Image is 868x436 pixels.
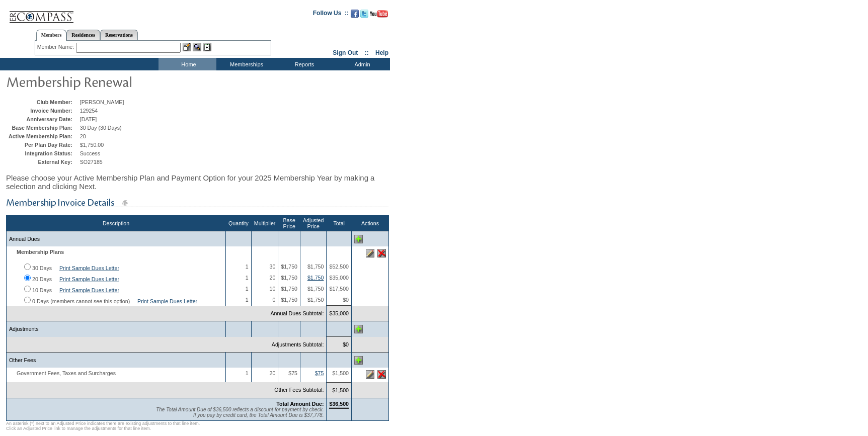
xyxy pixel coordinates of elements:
span: $1,750.00 [80,142,104,148]
span: 20 [270,370,276,376]
td: Club Member: [9,99,77,105]
a: Members [36,30,67,41]
td: Reports [274,58,332,70]
span: $1,500 [332,370,349,376]
td: Other Fees Subtotal: [7,382,327,398]
a: $75 [315,370,324,376]
td: $0 [327,337,352,353]
td: Integration Status: [9,150,77,156]
span: 1 [246,297,249,303]
td: $35,000 [327,306,352,321]
img: Delete this line item [377,370,386,379]
a: Help [375,49,388,56]
span: $1,750 [281,264,297,270]
span: 20 [80,133,86,139]
img: b_edit.gif [183,43,191,51]
img: Add Other Fees line item [354,356,363,365]
img: Edit this line item [366,370,374,379]
span: $52,500 [329,264,349,270]
td: Active Membership Plan: [9,133,77,139]
td: Total Amount Due: [7,398,327,420]
a: Residences [66,30,100,40]
a: Reservations [100,30,138,40]
a: Print Sample Dues Letter [137,298,197,304]
td: Other Fees [7,353,226,368]
span: $17,500 [329,286,349,292]
a: Follow us on Twitter [360,13,368,19]
span: 0 [272,297,275,303]
img: Subscribe to our YouTube Channel [370,10,388,18]
span: 129254 [80,108,98,114]
span: Success [80,150,100,156]
td: Adjustments [7,321,226,337]
td: Invoice Number: [9,108,77,114]
span: $75 [288,370,297,376]
td: Admin [332,58,390,70]
div: Please choose your Active Membership Plan and Payment Option for your 2025 Membership Year by mak... [6,168,389,196]
span: $1,750 [307,297,324,303]
span: $0 [343,297,349,303]
span: 1 [246,275,249,281]
td: Per Plan Day Rate: [9,142,77,148]
td: External Key: [9,159,77,165]
div: Member Name: [37,43,76,51]
a: Subscribe to our YouTube Channel [370,13,388,19]
th: Base Price [278,216,300,231]
img: Follow us on Twitter [360,10,368,18]
label: 30 Days [32,265,52,271]
span: 10 [270,286,276,292]
td: Memberships [216,58,274,70]
td: Home [159,58,216,70]
td: Anniversary Date: [9,116,77,122]
img: Add Adjustments line item [354,325,363,333]
span: $1,750 [281,297,297,303]
img: pgTtlMembershipRenewal.gif [6,71,207,92]
span: $1,750 [307,264,324,270]
th: Total [327,216,352,231]
th: Multiplier [251,216,278,231]
td: $1,500 [327,382,352,398]
td: Annual Dues [7,231,226,247]
label: 0 Days (members cannot see this option) [32,298,130,304]
img: View [193,43,201,51]
td: Base Membership Plan: [9,125,77,131]
span: $1,750 [281,286,297,292]
a: Print Sample Dues Letter [59,287,119,293]
span: The Total Amount Due of $36,500 reflects a discount for payment by check. If you pay by credit ca... [156,407,324,418]
th: Quantity [226,216,252,231]
a: Print Sample Dues Letter [59,265,119,271]
img: Reservations [203,43,211,51]
label: 10 Days [32,287,52,293]
span: $35,000 [329,275,349,281]
td: Adjustments Subtotal: [7,337,327,353]
span: 1 [246,286,249,292]
span: 1 [246,370,249,376]
span: 1 [246,264,249,270]
span: SO27185 [80,159,103,165]
label: 20 Days [32,276,52,282]
img: Become our fan on Facebook [351,10,359,18]
td: Follow Us :: [313,9,349,21]
th: Description [7,216,226,231]
span: An asterisk (*) next to an Adjusted Price indicates there are existing adjustments to that line i... [6,421,200,431]
th: Actions [352,216,389,231]
img: Add Annual Dues line item [354,235,363,243]
span: 30 [270,264,276,270]
a: Print Sample Dues Letter [59,276,119,282]
a: Become our fan on Facebook [351,13,359,19]
td: Annual Dues Subtotal: [7,306,327,321]
img: Compass Home [9,3,74,23]
span: 30 Day (30 Days) [80,125,122,131]
span: [DATE] [80,116,97,122]
span: Government Fees, Taxes and Surcharges [9,370,121,376]
a: $1,750 [307,275,324,281]
span: [PERSON_NAME] [80,99,124,105]
a: Sign Out [333,49,358,56]
span: :: [365,49,369,56]
span: $1,750 [307,286,324,292]
img: Edit this line item [366,249,374,257]
span: $36,500 [329,401,349,409]
span: $1,750 [281,275,297,281]
img: Delete this line item [377,249,386,257]
img: subTtlMembershipInvoiceDetails.gif [6,197,388,209]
